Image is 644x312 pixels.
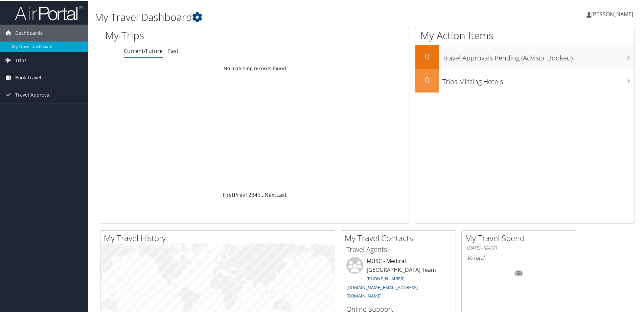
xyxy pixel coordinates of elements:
[245,190,248,198] a: 1
[367,275,405,281] a: [PHONE_NUMBER]
[276,190,287,198] a: Last
[465,232,576,243] h2: My Travel Spend
[591,10,633,17] span: [PERSON_NAME]
[415,50,439,61] h2: 0
[167,47,179,54] a: Past
[467,253,473,261] span: $0
[415,68,635,92] a: 0Trips Missing Hotels
[415,74,439,85] h2: 0
[442,49,635,62] h3: Travel Approvals Pending (Advisor Booked)
[442,73,635,86] h3: Trips Missing Hotels
[257,190,260,198] a: 5
[260,190,264,198] span: …
[124,47,163,54] a: Current/Future
[15,51,27,68] span: Trips
[516,271,522,275] tspan: 0%
[100,62,410,74] td: No matching records found
[586,3,640,24] a: [PERSON_NAME]
[15,24,43,41] span: Dashboards
[104,232,335,243] h2: My Travel History
[343,256,454,301] li: MUSC - Medical [GEOGRAPHIC_DATA] Team
[15,86,51,103] span: Travel Approval
[223,190,234,198] a: First
[467,244,571,251] h6: [DATE] - [DATE]
[15,4,83,20] img: airportal-logo.png
[248,190,251,198] a: 2
[95,9,458,24] h1: My Travel Dashboard
[254,190,257,198] a: 4
[346,284,418,298] a: [DOMAIN_NAME][EMAIL_ADDRESS][DOMAIN_NAME]
[251,190,254,198] a: 3
[346,244,451,254] h3: Travel Agents
[234,190,245,198] a: Prev
[264,190,276,198] a: Next
[15,69,41,85] span: Book Travel
[415,28,635,42] h1: My Action Items
[467,253,571,261] h6: Total
[415,45,635,68] a: 0Travel Approvals Pending (Advisor Booked)
[105,28,276,42] h1: My Trips
[345,232,456,243] h2: My Travel Contacts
